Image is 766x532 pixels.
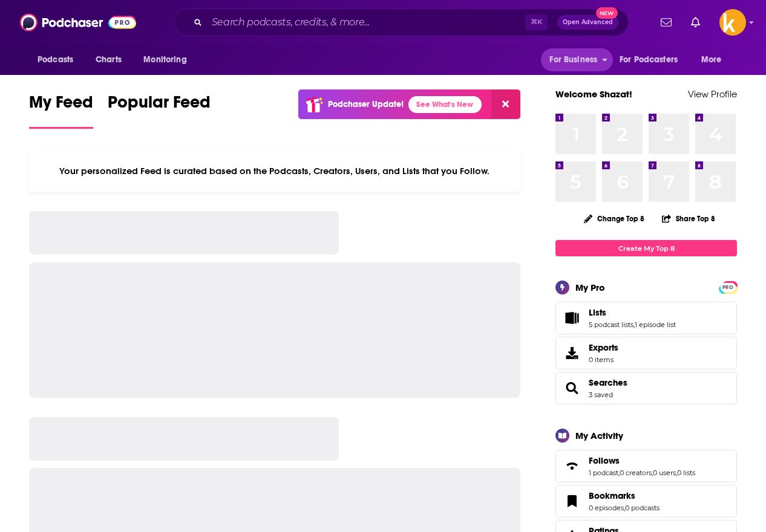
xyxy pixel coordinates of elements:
input: Search podcasts, credits, & more... [207,13,525,32]
span: Popular Feed [108,92,211,120]
span: Exports [589,342,618,353]
button: open menu [612,48,695,71]
span: Searches [555,372,737,404]
div: My Activity [575,430,623,441]
span: Open Advanced [563,19,613,25]
button: Share Top 8 [661,207,716,230]
a: See What's New [408,96,482,113]
a: 3 saved [589,391,613,399]
button: Change Top 8 [577,211,652,226]
a: Welcome Shazat! [555,88,632,100]
a: Searches [589,377,627,388]
a: PRO [721,282,735,291]
p: Podchaser Update! [328,99,404,109]
a: 0 lists [677,469,695,477]
a: Show notifications dropdown [686,12,705,33]
img: User Profile [719,9,746,36]
a: Create My Top 8 [555,240,737,256]
span: PRO [721,283,735,292]
button: open menu [541,48,612,71]
a: 0 episodes [589,504,624,512]
a: My Feed [29,92,93,129]
a: Follows [560,458,584,475]
button: Show profile menu [719,9,746,36]
button: open menu [29,48,89,71]
span: New [596,7,618,19]
span: Lists [555,302,737,334]
div: My Pro [575,282,605,293]
img: Podchaser - Follow, Share and Rate Podcasts [20,11,136,34]
span: , [676,469,677,477]
a: 0 creators [620,469,652,477]
a: 0 podcasts [625,504,660,512]
a: Lists [589,307,676,318]
a: Popular Feed [108,92,211,129]
span: 0 items [589,355,618,364]
span: Logged in as sshawan [719,9,746,36]
a: Show notifications dropdown [656,12,676,33]
span: Bookmarks [589,490,635,501]
a: Searches [560,380,584,397]
a: 5 podcast lists [589,320,633,329]
a: Exports [555,337,737,369]
span: , [633,320,635,329]
span: Follows [555,450,737,482]
button: open menu [135,48,202,71]
button: open menu [693,48,737,71]
span: Charts [96,51,122,68]
a: View Profile [688,88,737,100]
span: More [701,51,722,68]
span: Follows [589,455,620,466]
a: Follows [589,455,695,466]
span: For Business [549,51,597,68]
span: Monitoring [143,51,186,68]
button: Open AdvancedNew [557,15,618,30]
div: Search podcasts, credits, & more... [174,8,629,36]
a: Lists [560,310,584,326]
span: Lists [589,307,606,318]
span: Podcasts [38,51,73,68]
span: , [618,469,620,477]
span: My Feed [29,92,93,120]
a: Bookmarks [560,493,584,510]
a: 1 episode list [635,320,676,329]
span: Bookmarks [555,485,737,517]
span: Exports [560,345,584,362]
a: 1 podcast [589,469,618,477]
a: Charts [88,48,129,71]
span: ⌘ K [525,15,548,30]
span: For Podcasters [620,51,678,68]
span: , [652,469,653,477]
a: 0 users [653,469,676,477]
span: , [624,504,625,512]
div: Your personalized Feed is curated based on the Podcasts, Creators, Users, and Lists that you Follow. [29,151,520,192]
a: Bookmarks [589,490,660,501]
